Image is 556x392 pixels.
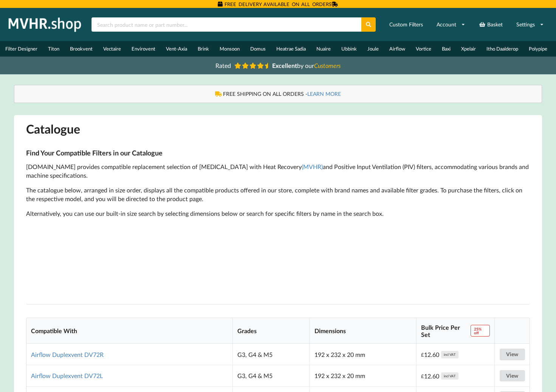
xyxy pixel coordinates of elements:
p: The catalogue below, arranged in size order, displays all the compatible products offered in our ... [26,186,530,203]
a: Joule [362,41,384,57]
span: 25% off [471,325,489,337]
p: Alternatively, you can use our built-in size search by selecting dimensions below or search for s... [26,209,530,218]
a: Airflow Duplexvent DV72R [31,351,104,358]
h3: Find Your Compatible Filters in our Catalogue [26,149,530,157]
div: incl VAT [441,351,458,358]
b: Excellent [272,62,297,69]
div: incl VAT [441,372,458,380]
input: Search product name or part number... [91,17,361,32]
a: Heatrae Sadia [271,41,311,57]
a: Brink [192,41,214,57]
a: Brookvent [65,41,98,57]
a: Nuaire [311,41,336,57]
a: Vortice [410,41,437,57]
a: Airflow Duplexvent DV72L [31,372,103,379]
a: Basket [474,18,508,31]
img: mvhr.shop.png [5,15,85,34]
th: Compatible With [26,318,232,344]
a: Ubbink [336,41,362,57]
a: Vectaire [98,41,126,57]
a: Xpelair [456,41,481,57]
span: Rated [215,62,231,69]
a: Monsoon [214,41,245,57]
i: Customers [314,62,341,69]
a: View [500,370,525,382]
th: Grades [232,318,310,344]
a: View [500,349,525,360]
a: Envirovent [126,41,161,57]
a: Custom Filters [384,18,428,31]
div: 12.60 [421,351,458,358]
a: Vent-Axia [161,41,192,57]
td: 192 x 232 x 20 mm [309,365,416,386]
a: Itho Daalderop [481,41,523,57]
a: Domus [245,41,271,57]
a: Polypipe [523,41,553,57]
span: £ [421,352,424,358]
div: 12.60 [421,372,458,380]
th: Dimensions [309,318,416,344]
a: Settings [511,18,549,31]
a: Rated Excellentby ourCustomers [210,59,346,72]
a: LEARN MORE [307,91,341,97]
th: Bulk Price Per Set [416,318,494,344]
td: 192 x 232 x 20 mm [309,344,416,365]
td: G3, G4 & M5 [232,344,310,365]
h1: Catalogue [26,121,530,137]
p: [DOMAIN_NAME] provides compatible replacement selection of [MEDICAL_DATA] with Heat Recovery and ... [26,163,530,180]
span: £ [421,373,424,379]
div: FREE SHIPPING ON ALL ORDERS - [22,90,534,98]
span: by our [272,62,341,69]
td: G3, G4 & M5 [232,365,310,386]
a: Titon [43,41,65,57]
a: Airflow [384,41,410,57]
a: Baxi [437,41,456,57]
a: Account [432,18,470,31]
a: (MVHR) [302,163,323,170]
